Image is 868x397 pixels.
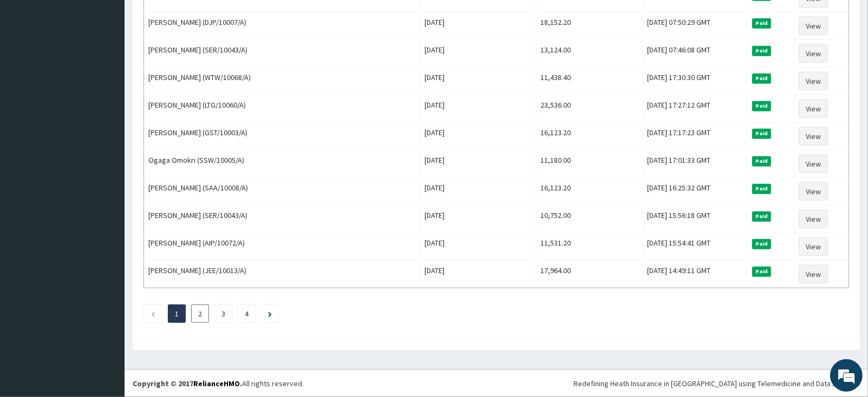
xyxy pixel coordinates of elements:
[144,12,420,40] td: [PERSON_NAME] (DJP/10007/A)
[5,274,206,312] textarea: Type your message and hit 'Enter'
[799,155,828,173] a: View
[573,378,860,389] div: Redefining Heath Insurance in [GEOGRAPHIC_DATA] using Telemedicine and Data Science!
[144,123,420,150] td: [PERSON_NAME] (GST/10003/A)
[144,233,420,261] td: [PERSON_NAME] (AIP/10072/A)
[420,150,536,178] td: [DATE]
[643,12,746,40] td: [DATE] 07:50:29 GMT
[420,123,536,150] td: [DATE]
[752,18,772,28] span: Paid
[536,233,643,261] td: 11,531.20
[752,267,772,276] span: Paid
[20,54,44,81] img: d_794563401_company_1708531726252_794563401
[144,261,420,288] td: [PERSON_NAME] (JEE/10013/A)
[799,17,828,35] a: View
[420,95,536,123] td: [DATE]
[799,72,828,90] a: View
[151,309,155,319] a: Previous page
[752,156,772,166] span: Paid
[420,68,536,95] td: [DATE]
[799,265,828,283] a: View
[643,261,746,288] td: [DATE] 14:49:11 GMT
[752,129,772,138] span: Paid
[643,150,746,178] td: [DATE] 17:01:33 GMT
[643,178,746,206] td: [DATE] 16:25:32 GMT
[198,309,202,319] a: Page 2
[643,68,746,95] td: [DATE] 17:30:30 GMT
[536,150,643,178] td: 11,180.00
[268,309,272,319] a: Next page
[799,182,828,201] a: View
[420,12,536,40] td: [DATE]
[536,95,643,123] td: 23,536.00
[799,127,828,145] a: View
[63,125,149,235] span: We're online!
[178,5,204,31] div: Minimize live chat window
[536,261,643,288] td: 17,964.00
[536,68,643,95] td: 11,438.40
[144,178,420,206] td: [PERSON_NAME] (SAA/10008/A)
[245,309,249,319] a: Page 4
[752,101,772,111] span: Paid
[144,95,420,123] td: [PERSON_NAME] (LTG/10060/A)
[175,309,179,319] a: Page 1 is your current page
[144,206,420,233] td: [PERSON_NAME] (SER/10043/A)
[643,206,746,233] td: [DATE] 15:56:18 GMT
[133,379,242,388] strong: Copyright © 2017 .
[643,40,746,68] td: [DATE] 07:46:08 GMT
[56,61,182,75] div: Chat with us now
[144,150,420,178] td: Ogaga Omokri (SSW/10005/A)
[420,40,536,68] td: [DATE]
[643,95,746,123] td: [DATE] 17:27:12 GMT
[752,184,772,194] span: Paid
[536,123,643,150] td: 16,123.20
[536,178,643,206] td: 16,123.20
[752,239,772,249] span: Paid
[643,123,746,150] td: [DATE] 17:17:23 GMT
[420,206,536,233] td: [DATE]
[144,40,420,68] td: [PERSON_NAME] (SER/10043/A)
[799,210,828,228] a: View
[536,12,643,40] td: 18,152.20
[193,379,240,388] a: RelianceHMO
[752,46,772,56] span: Paid
[125,369,868,397] footer: All rights reserved.
[144,68,420,95] td: [PERSON_NAME] (WTW/10068/A)
[420,261,536,288] td: [DATE]
[420,233,536,261] td: [DATE]
[752,211,772,221] span: Paid
[799,237,828,256] a: View
[221,309,225,319] a: Page 3
[536,40,643,68] td: 13,124.00
[799,44,828,63] a: View
[643,233,746,261] td: [DATE] 15:54:41 GMT
[536,206,643,233] td: 10,752.00
[799,100,828,118] a: View
[752,74,772,83] span: Paid
[420,178,536,206] td: [DATE]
